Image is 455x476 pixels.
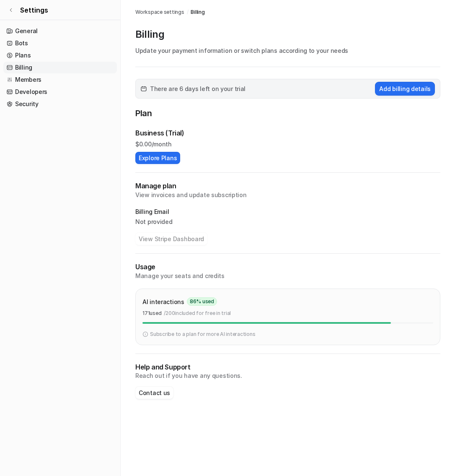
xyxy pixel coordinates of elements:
a: Members [3,74,117,86]
p: Plan [135,107,440,121]
a: Developers [3,86,117,98]
p: Subscribe to a plan for more AI interactions [150,330,255,338]
p: Billing [135,28,440,41]
a: Billing [191,8,204,16]
a: General [3,25,117,37]
p: AI interactions [142,297,184,306]
a: Workspace settings [135,8,184,16]
a: Plans [3,49,117,61]
p: Usage [135,262,440,272]
button: Contact us [135,387,173,399]
a: Billing [3,62,117,73]
a: Bots [3,37,117,49]
p: Business (Trial) [135,128,184,138]
button: View Stripe Dashboard [135,233,207,245]
h2: Manage plan [135,181,440,191]
span: / [187,8,189,16]
span: 86 % used [187,297,217,306]
p: View invoices and update subscription [135,191,440,199]
p: Billing Email [135,208,440,216]
p: / 200 included for free in trial [164,310,231,317]
p: Update your payment information or switch plans according to your needs [135,46,440,55]
a: Security [3,98,117,110]
p: $ 0.00/month [135,140,440,148]
span: Settings [20,5,48,15]
p: Not provided [135,218,440,226]
p: Reach out if you have any questions. [135,372,440,380]
p: Help and Support [135,362,440,372]
button: Explore Plans [135,152,180,164]
button: Add billing details [375,82,435,96]
p: 171 used [142,310,161,317]
p: Manage your seats and credits [135,272,440,280]
img: calender-icon.svg [141,86,147,92]
span: There are 6 days left on your trial [150,84,246,93]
